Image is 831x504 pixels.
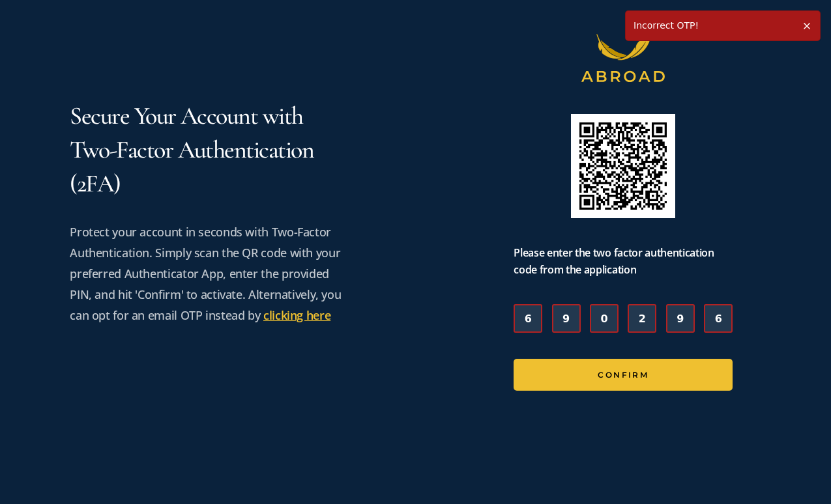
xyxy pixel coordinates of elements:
[704,304,733,333] input: Digit 6
[628,304,656,333] input: Digit 4
[626,11,820,40] div: Incorrect OTP!
[263,307,330,323] a: clicking here
[70,99,345,201] h1: Secure Your Account with Two-Factor Authentication (2FA)
[514,304,542,333] input: Please enter verification code. Digit 1
[552,304,581,333] input: Digit 2
[514,244,733,278] div: Please enter the two factor authentication code from the application
[590,304,619,333] input: Digit 3
[571,114,675,218] img: Info
[666,304,695,333] input: Digit 5
[70,224,341,323] span: Protect your account in seconds with Two-Factor Authentication. Simply scan the QR code with your...
[576,31,671,88] img: header logo
[514,359,733,391] button: Confirm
